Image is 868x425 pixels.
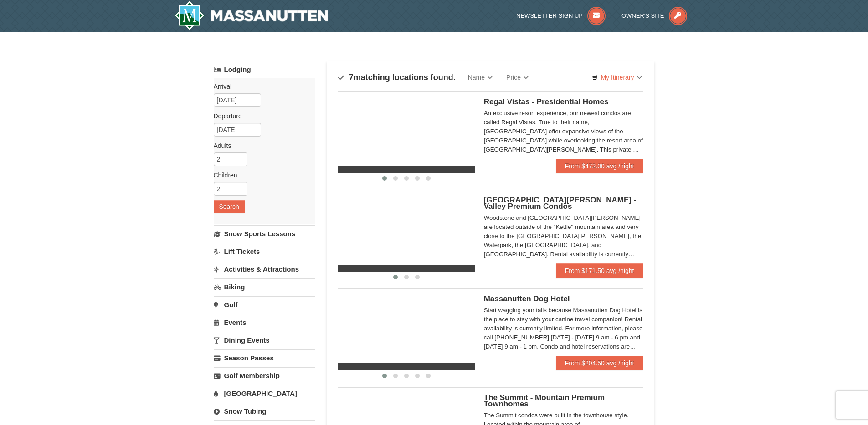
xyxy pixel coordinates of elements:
[516,12,606,19] a: Newsletter Sign Up
[214,200,245,213] button: Search
[214,141,308,150] label: Adults
[214,82,308,91] label: Arrival
[175,1,329,30] img: Massanutten Resort Logo
[586,71,647,84] a: My Itinerary
[484,213,643,259] div: Woodstone and [GEOGRAPHIC_DATA][PERSON_NAME] are located outside of the "Kettle" mountain area an...
[621,12,664,19] span: Owner's Site
[484,196,637,211] span: [GEOGRAPHIC_DATA][PERSON_NAME] - Valley Premium Condos
[214,278,315,295] a: Biking
[214,403,315,420] a: Snow Tubing
[621,12,687,19] a: Owner's Site
[214,171,308,180] label: Children
[214,367,315,384] a: Golf Membership
[175,1,329,30] a: Massanutten Resort
[484,306,643,351] div: Start wagging your tails because Massanutten Dog Hotel is the place to stay with your canine trav...
[214,349,315,366] a: Season Passes
[214,296,315,313] a: Golf
[214,261,315,278] a: Activities & Attractions
[484,294,570,303] span: Massanutten Dog Hotel
[214,332,315,349] a: Dining Events
[461,68,499,86] a: Name
[214,225,315,242] a: Snow Sports Lessons
[214,61,315,78] a: Lodging
[214,314,315,331] a: Events
[499,68,535,86] a: Price
[556,159,643,173] a: From $472.00 avg /night
[484,97,609,106] span: Regal Vistas - Presidential Homes
[556,356,643,370] a: From $204.50 avg /night
[484,109,643,154] div: An exclusive resort experience, our newest condos are called Regal Vistas. True to their name, [G...
[556,263,643,278] a: From $171.50 avg /night
[214,243,315,260] a: Lift Tickets
[484,393,605,408] span: The Summit - Mountain Premium Townhomes
[214,385,315,402] a: [GEOGRAPHIC_DATA]
[516,12,583,19] span: Newsletter Sign Up
[214,111,308,121] label: Departure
